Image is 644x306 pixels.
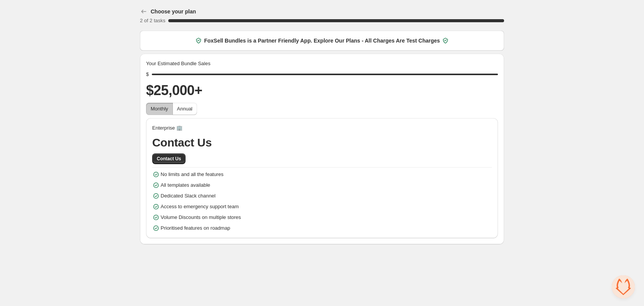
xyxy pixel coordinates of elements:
span: Annual [177,106,192,112]
h2: $25,000+ [146,81,498,100]
span: Contact Us [157,156,181,162]
div: Open chat [612,275,635,298]
span: Access to emergency support team [161,203,239,211]
span: Volume Discounts on multiple stores [161,214,241,221]
span: No limits and all the features [161,171,223,178]
span: All templates available [161,181,210,189]
h3: Choose your plan [151,8,196,15]
span: Prioritised features on roadmap [161,224,230,232]
button: Monthly [146,103,173,115]
span: Contact Us [152,135,492,150]
span: Dedicated Slack channel [161,192,215,200]
span: 2 of 2 tasks [140,18,165,23]
button: Annual [172,103,197,115]
span: FoxSell Bundles is a Partner Friendly App. Explore Our Plans - All Charges Are Test Charges [204,37,440,44]
button: Contact Us [152,153,186,164]
div: $ [146,71,149,78]
span: Monthly [151,106,168,112]
span: Your Estimated Bundle Sales [146,60,210,67]
span: Enterprise 🏢 [152,124,182,132]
